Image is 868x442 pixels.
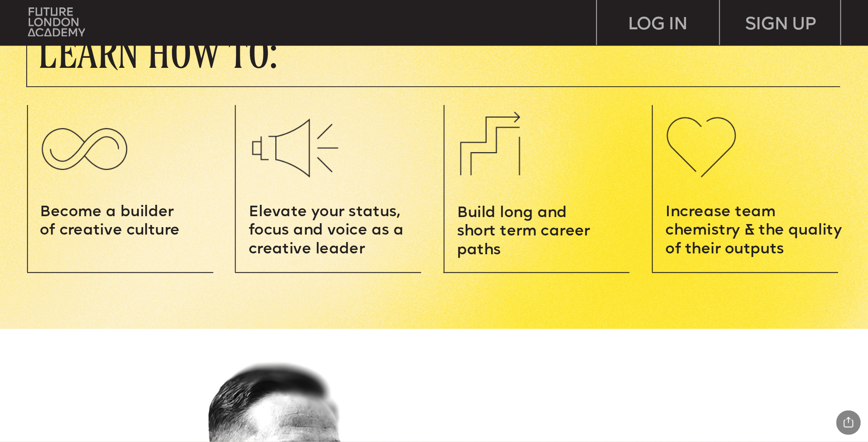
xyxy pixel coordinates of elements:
[38,33,444,72] p: LEARN HOW TO:
[453,106,530,184] img: upload-b55d2ad5-c170-4c4d-8f5f-abcc8db3e365.png
[28,7,85,36] img: upload-bfdffa89-fac7-4f57-a443-c7c39906ba42.png
[246,109,344,187] img: upload-51ae066e-0f90-41ba-881f-c4255c84a1cd.png
[457,206,594,259] span: Build long and short term career paths
[836,410,861,435] div: Share
[666,205,847,258] span: Increase team chemistry & the quality of their outputs
[249,205,408,258] span: Elevate your status, focus and voice as a creative leader
[31,109,139,186] img: upload-c195d102-87dd-44f7-b452-f953387b4252.png
[661,108,742,184] img: upload-f26ea118-97cc-4335-a210-bdb29c45e838.png
[40,205,180,239] span: Become a builder of creative culture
